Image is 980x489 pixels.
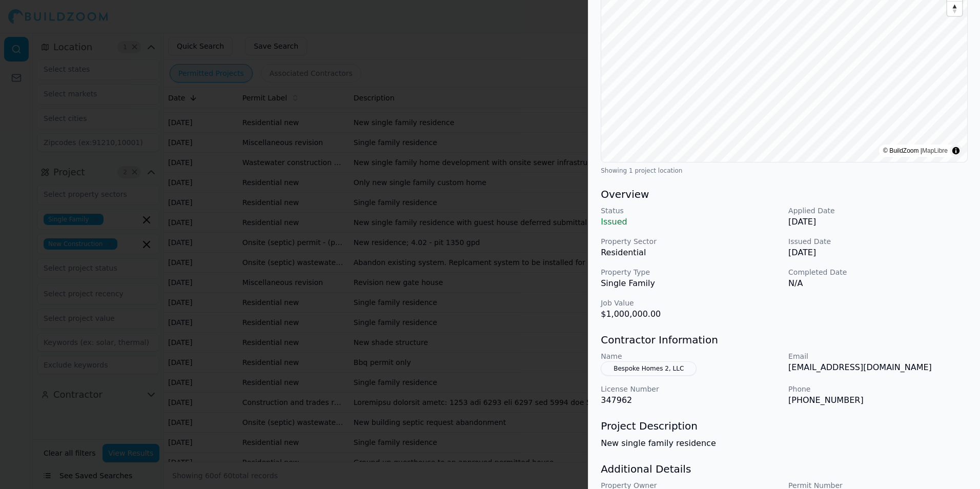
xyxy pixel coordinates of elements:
p: Residential [601,247,780,259]
p: Issued Date [788,236,968,247]
p: Phone [788,384,968,394]
p: Issued [601,216,780,228]
p: [EMAIL_ADDRESS][DOMAIN_NAME] [788,361,968,374]
div: Showing 1 project location [601,167,968,175]
h3: Contractor Information [601,333,968,347]
button: Reset bearing to north [947,1,962,16]
p: $1,000,000.00 [601,308,780,320]
p: Property Type [601,267,780,277]
div: © BuildZoom | [883,146,948,156]
p: Single Family [601,277,780,290]
p: N/A [788,277,968,290]
p: License Number [601,384,780,394]
summary: Toggle attribution [950,145,962,157]
h3: Additional Details [601,462,968,476]
p: 347962 [601,394,780,406]
a: MapLibre [922,147,948,154]
p: Status [601,206,780,216]
p: [PHONE_NUMBER] [788,394,968,406]
p: Email [788,351,968,361]
p: [DATE] [788,247,968,259]
h3: Project Description [601,419,968,433]
p: New single family residence [601,437,968,450]
p: [DATE] [788,216,968,228]
p: Name [601,351,780,361]
p: Completed Date [788,267,968,277]
p: Applied Date [788,206,968,216]
h3: Overview [601,187,968,201]
button: Bespoke Homes 2, LLC [601,361,697,376]
p: Job Value [601,298,780,308]
p: Property Sector [601,236,780,247]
